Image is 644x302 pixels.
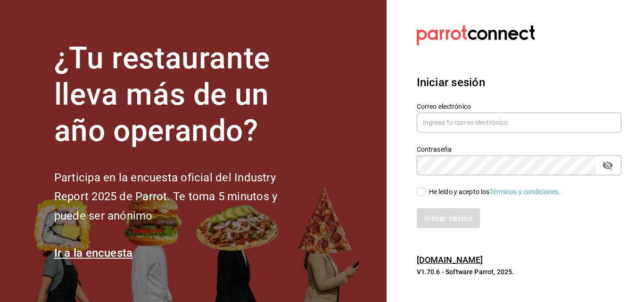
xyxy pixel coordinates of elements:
font: Participa en la encuesta oficial del Industry Report 2025 de Parrot. Te toma 5 minutos y puede se... [54,171,277,223]
font: He leído y acepto los [429,188,490,196]
font: ¿Tu restaurante lleva más de un año operando? [54,41,270,148]
font: Correo electrónico [417,103,471,110]
font: V1.70.6 - Software Parrot, 2025. [417,268,514,276]
font: Contraseña [417,146,452,153]
a: Términos y condiciones. [489,188,561,196]
font: Iniciar sesión [417,76,485,89]
a: [DOMAIN_NAME] [417,255,483,265]
input: Ingresa tu correo electrónico [417,113,621,132]
button: campo de contraseña [600,157,616,173]
a: Ir a la encuesta [54,246,133,260]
